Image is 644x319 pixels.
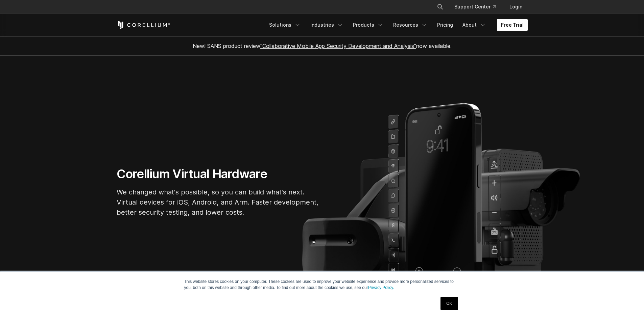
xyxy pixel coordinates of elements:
[458,19,490,31] a: About
[184,278,460,291] p: This website stores cookies on your computer. These cookies are used to improve your website expe...
[429,1,528,13] div: Navigation Menu
[368,285,394,290] a: Privacy Policy.
[265,19,305,31] a: Solutions
[117,166,319,182] h1: Corellium Virtual Hardware
[260,43,416,49] a: "Collaborative Mobile App Security Development and Analysis"
[265,19,528,31] div: Navigation Menu
[117,21,170,29] a: Corellium Home
[433,19,457,31] a: Pricing
[117,187,319,217] p: We changed what's possible, so you can build what's next. Virtual devices for iOS, Android, and A...
[349,19,388,31] a: Products
[193,43,452,49] span: New! SANS product review now available.
[497,19,528,31] a: Free Trial
[389,19,432,31] a: Resources
[440,297,458,310] a: OK
[306,19,348,31] a: Industries
[449,1,501,13] a: Support Center
[504,1,528,13] a: Login
[434,1,446,13] button: Search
